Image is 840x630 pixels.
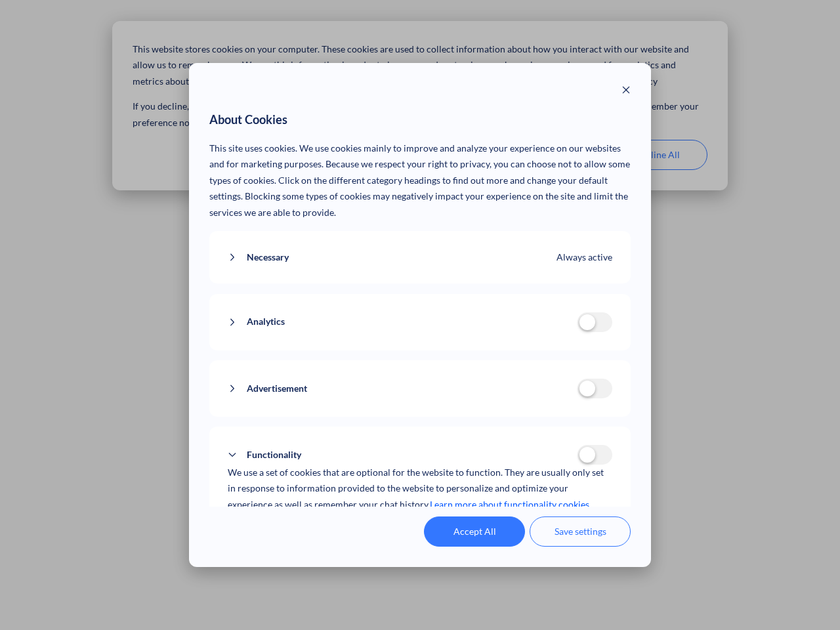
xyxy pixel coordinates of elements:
[228,465,613,513] p: We use a set of cookies that are optional for the website to function. They are usually only set ...
[247,314,285,330] span: Analytics
[556,249,612,266] span: Always active
[228,381,577,397] button: Advertisement
[621,83,631,100] button: Close modal
[774,567,840,630] iframe: Chat Widget
[424,516,525,547] button: Accept All
[209,110,287,131] span: About Cookies
[228,447,577,463] button: Functionality
[430,497,591,513] a: Learn more about functionality cookies.
[247,447,301,463] span: Functionality
[247,249,289,266] span: Necessary
[228,314,577,330] button: Analytics
[530,516,631,547] button: Save settings
[247,381,307,397] span: Advertisement
[209,140,631,221] p: This site uses cookies. We use cookies mainly to improve and analyze your experience on our websi...
[228,249,557,266] button: Necessary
